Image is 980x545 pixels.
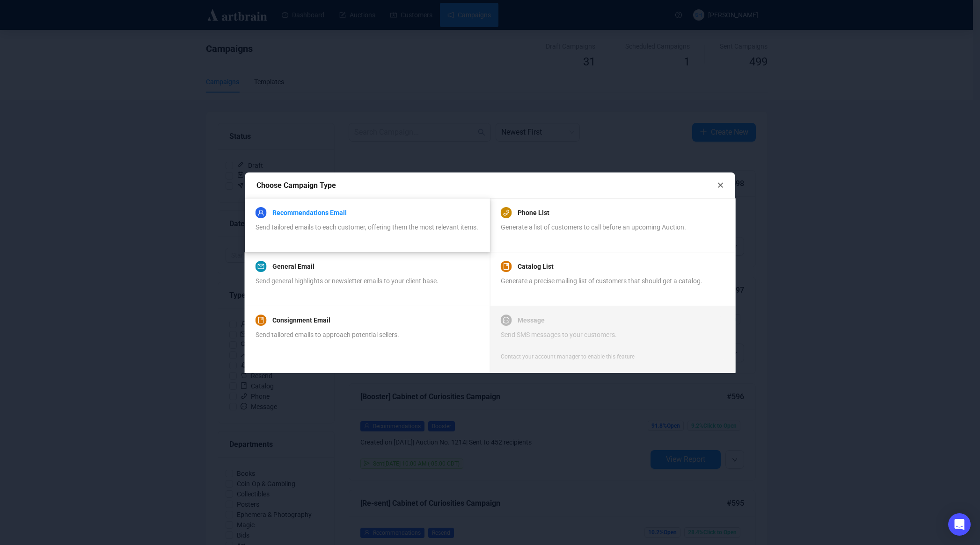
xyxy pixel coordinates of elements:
span: book [258,317,264,323]
a: Phone List [518,207,549,218]
div: Choose Campaign Type [256,179,717,191]
span: phone [503,209,510,216]
span: Send SMS messages to your customers. [501,331,617,338]
a: Message [518,315,545,326]
a: Catalog List [518,261,554,272]
span: book [503,263,510,270]
a: General Email [272,261,314,272]
span: mail [258,263,264,270]
span: Send tailored emails to each customer, offering them the most relevant items. [256,223,478,231]
span: Generate a precise mailing list of customers that should get a catalog. [501,277,702,285]
a: Consignment Email [272,315,330,326]
div: Open Intercom Messenger [948,513,971,536]
div: Contact your account manager to enable this feature [501,352,635,361]
span: user [258,209,264,216]
span: message [503,317,510,323]
a: Recommendations Email [272,207,347,218]
span: Send general highlights or newsletter emails to your client base. [256,277,439,285]
span: Generate a list of customers to call before an upcoming Auction. [501,223,686,231]
span: Send tailored emails to approach potential sellers. [256,331,399,338]
span: close [717,182,724,188]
